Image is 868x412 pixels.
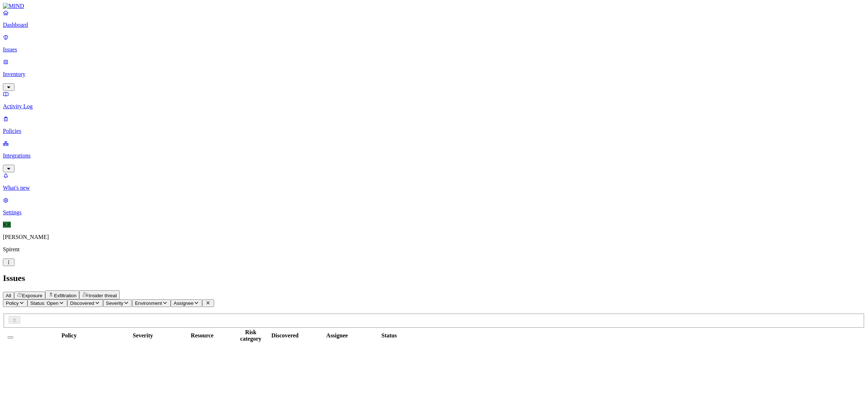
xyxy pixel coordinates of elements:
[174,300,193,306] span: Assignee
[3,22,865,28] p: Dashboard
[3,209,865,216] p: Settings
[3,273,865,283] h2: Issues
[3,3,865,9] a: MIND
[30,300,59,306] span: Status: Open
[3,46,865,53] p: Issues
[308,332,366,339] div: Assignee
[121,332,165,339] div: Severity
[3,128,865,134] p: Policies
[3,3,24,9] img: MIND
[263,332,307,339] div: Discovered
[6,293,11,298] span: All
[3,34,865,53] a: Issues
[3,9,865,28] a: Dashboard
[3,71,865,77] p: Inventory
[3,115,865,134] a: Policies
[89,293,117,298] span: Insider threat
[22,293,42,298] span: Exposure
[3,246,865,253] p: Spirent
[18,332,120,339] div: Policy
[3,103,865,110] p: Activity Log
[54,293,76,298] span: Exfiltration
[3,197,865,216] a: Settings
[3,234,865,240] p: [PERSON_NAME]
[240,329,262,342] div: Risk category
[3,185,865,191] p: What's new
[3,152,865,159] p: Integrations
[166,332,238,339] div: Resource
[106,300,123,306] span: Severity
[6,300,19,306] span: Policy
[3,172,865,191] a: What's new
[135,300,162,306] span: Environment
[8,336,13,339] button: Select all
[3,59,865,90] a: Inventory
[3,91,865,110] a: Activity Log
[3,140,865,171] a: Integrations
[70,300,94,306] span: Discovered
[367,332,411,339] div: Status
[3,222,11,228] span: KR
